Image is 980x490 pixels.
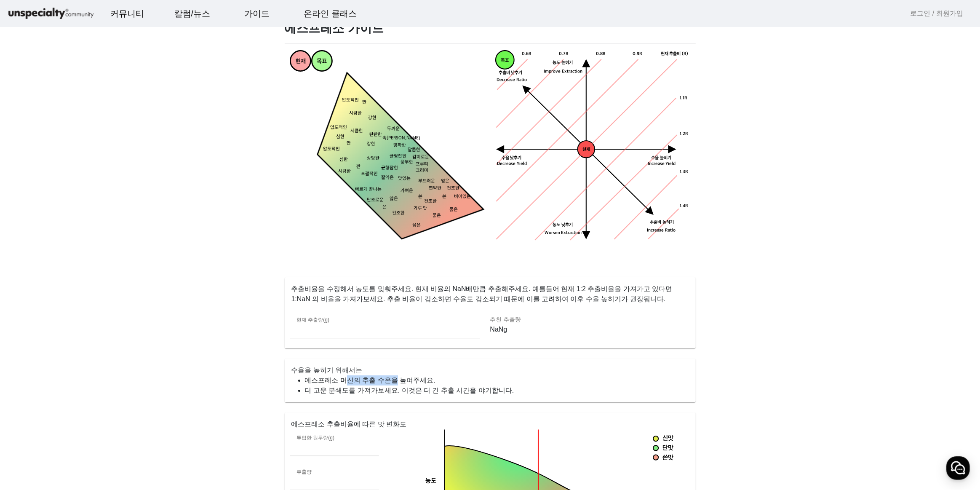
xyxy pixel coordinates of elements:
tspan: 0.7R [559,51,569,56]
tspan: 강한 [367,142,375,147]
tspan: 탄탄한 [369,132,382,137]
tspan: 가루 맛 [413,206,427,212]
tspan: 현재 [582,147,590,153]
a: 로그인 / 회원가입 [911,8,963,19]
tspan: 맛있는 [398,176,411,182]
mat-label: 추천 추출량 [490,316,521,323]
tspan: Increase Ratio [647,228,676,233]
tspan: 잘익은 [381,175,394,180]
tspan: 크리미 [416,168,428,173]
mat-label: 추출량 [296,469,312,474]
a: 칼럼/뉴스 [168,2,217,25]
tspan: 쓴 [442,194,446,199]
tspan: 건조한 [392,211,404,216]
tspan: 추출비 높히기 [650,220,674,225]
tspan: 짠 [347,140,351,146]
tspan: 압도적인 [330,125,347,130]
li: 에스프레소 머신의 추출 수온을 높여주세요. [305,375,689,386]
tspan: 목표 [317,58,327,65]
tspan: 속[PERSON_NAME] [382,136,420,141]
tspan: Improve Extraction [544,69,582,75]
tspan: Worsen Extraction [544,230,582,236]
tspan: 현재 추출비 (R) [660,51,688,56]
tspan: 균형잡힌 [381,165,398,171]
tspan: 묽은 [449,207,457,212]
tspan: 건조한 [424,199,437,204]
a: 가이드 [238,2,276,25]
tspan: 1.1R [679,95,687,101]
a: 홈 [3,267,56,288]
tspan: 풍부한 [400,159,413,165]
tspan: 빠르게 끝나는 [355,187,382,192]
tspan: 심한 [336,134,344,140]
tspan: 짠 [362,100,366,105]
a: 대화 [56,267,109,288]
tspan: 균형잡힌 [390,153,406,159]
span: 설정 [130,280,140,287]
tspan: 연약한 [429,186,441,191]
tspan: 수율 높히기 [651,155,671,161]
tspan: 1.2R [679,131,688,137]
tspan: 시큼한 [349,110,362,116]
tspan: 가벼운 [400,188,413,193]
tspan: 심한 [339,157,348,163]
tspan: 농도 낮추기 [553,222,573,228]
li: 더 고운 분쇄도를 가져가보세요. 이것은 더 긴 추출 시간을 야기합니다. [305,386,689,396]
p: NaNg [490,324,681,335]
tspan: 1.3R [679,169,688,174]
tspan: 달콤한 [407,147,420,153]
tspan: 현재 [296,58,306,65]
tspan: 감미로운 [412,155,429,160]
tspan: 목표 [501,58,509,63]
tspan: 농도 [425,477,436,485]
mat-card-title: 수율을 높히기 위해서는 [291,365,363,375]
mat-label: 투입한 원두량(g) [296,435,334,440]
tspan: 시큼한 [350,129,363,134]
span: 대화 [77,280,87,287]
tspan: Decrease Yield [497,161,527,167]
tspan: 농도 높히기 [553,60,573,66]
tspan: 프루티 [416,162,428,167]
tspan: 압도적인 [323,146,339,152]
mat-label: 현재 추출량(g) [296,317,329,323]
tspan: Decrease Ratio [497,77,527,83]
tspan: 단조로운 [367,198,384,203]
tspan: 단맛 [662,444,673,453]
tspan: 묽은 [412,222,420,228]
a: 설정 [109,267,162,288]
tspan: 신맛 [662,435,673,443]
tspan: 짠 [356,164,360,170]
tspan: 수율 낮추기 [501,155,521,161]
a: 커뮤니티 [104,2,151,25]
tspan: 얇은 [390,196,398,202]
tspan: 명확한 [393,143,406,148]
tspan: 포괄적인 [361,171,378,177]
tspan: 시큼한 [338,169,351,174]
tspan: 묽은 [433,213,441,219]
tspan: 추출비 낮추기 [498,70,522,75]
mat-card-title: 에스프레소 추출비율에 따른 맛 변화도 [291,419,407,429]
tspan: Increase Yield [647,161,676,167]
tspan: 0.9R [633,51,642,56]
h1: 에스프레소 가이드 [285,21,696,36]
tspan: 압도적인 [342,97,359,103]
tspan: 쓴 [382,205,387,210]
tspan: 옅은 [441,179,449,184]
tspan: 0.8R [595,51,605,56]
tspan: 0.6R [522,51,531,56]
tspan: 부드러운 [418,179,435,184]
tspan: 두꺼운 [387,126,400,131]
tspan: 비어있는 [454,194,470,199]
tspan: 강한 [368,115,377,121]
img: logo [7,6,95,21]
tspan: 1.4R [679,203,688,209]
tspan: 건조한 [447,186,459,191]
span: 홈 [27,280,32,287]
tspan: 쓴맛 [662,454,673,462]
a: 온라인 클래스 [297,2,363,25]
p: 추출비율을 수정해서 농도를 맞춰주세요. 현재 비율의 NaN배만큼 추출해주세요. 예를들어 현재 1:2 추출비율을 가져가고 있다면 1:NaN 의 비율을 가져가보세요. 추출 비율이... [285,277,696,304]
tspan: 쓴 [418,194,422,199]
tspan: 상당한 [367,156,379,161]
